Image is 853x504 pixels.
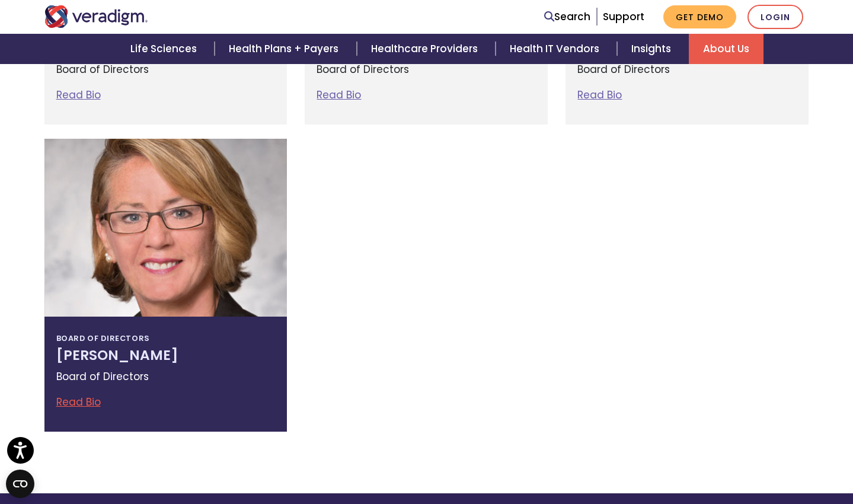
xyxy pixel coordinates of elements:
[496,34,617,64] a: Health IT Vendors
[56,88,101,102] a: Read Bio
[544,9,590,25] a: Search
[625,419,839,490] iframe: Drift Chat Widget
[56,62,276,78] p: Board of Directors
[577,62,797,78] p: Board of Directors
[116,34,215,64] a: Life Sciences
[56,369,276,385] p: Board of Directors
[663,5,736,28] a: Get Demo
[317,88,361,102] a: Read Bio
[56,395,101,409] a: Read Bio
[747,5,803,29] a: Login
[6,470,34,498] button: Open CMP widget
[577,88,622,102] a: Read Bio
[215,34,356,64] a: Health Plans + Payers
[617,34,689,64] a: Insights
[317,62,536,78] p: Board of Directors
[689,34,763,64] a: About Us
[56,328,149,347] span: Board of Directors
[603,9,644,24] a: Support
[44,5,148,28] img: Veradigm logo
[357,34,496,64] a: Healthcare Providers
[56,347,276,364] h3: [PERSON_NAME]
